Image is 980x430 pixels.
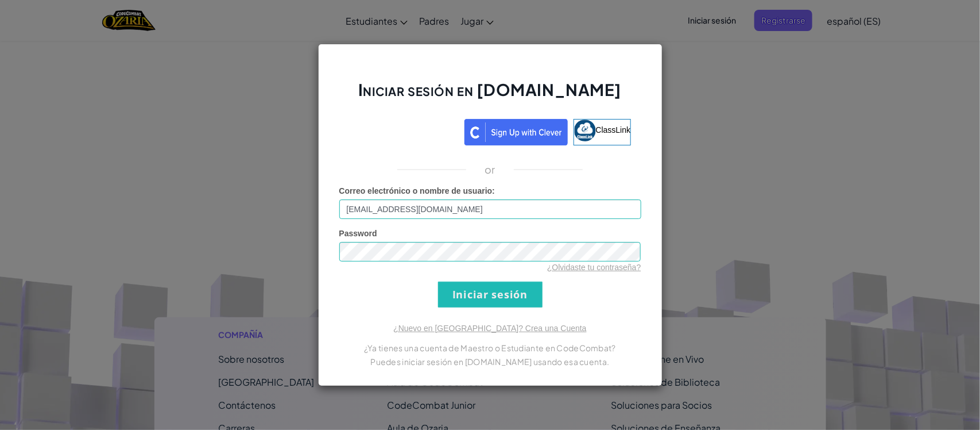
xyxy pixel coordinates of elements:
[339,186,493,195] span: Correo electrónico o nombre de usuario
[343,118,464,143] iframe: Botón de Acceder con Google
[485,163,495,176] p: or
[339,79,641,112] h2: Iniciar sesión en [DOMAIN_NAME]
[547,263,641,272] a: ¿Olvidaste tu contraseña?
[339,341,641,355] p: ¿Ya tienes una cuenta de Maestro o Estudiante en CodeCombat?
[464,119,568,145] img: clever_sso_button@2x.png
[438,282,543,308] input: Iniciar sesión
[596,125,631,135] span: ClassLink
[339,355,641,368] p: Puedes iniciar sesión en [DOMAIN_NAME] usando esa cuenta.
[339,229,377,238] span: Password
[339,185,495,197] label: :
[393,324,586,333] a: ¿Nuevo en [GEOGRAPHIC_DATA]? Crea una Cuenta
[574,120,596,141] img: classlink-logo-small.png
